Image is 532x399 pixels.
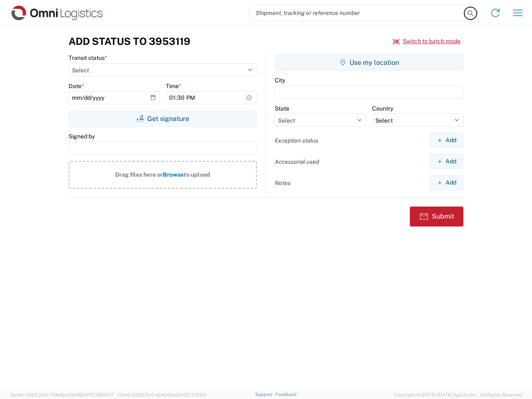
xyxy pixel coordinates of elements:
[175,392,207,397] span: [DATE] 17:21:12
[393,34,461,48] button: Switch to batch mode
[275,179,291,187] label: Notes
[69,110,257,127] button: Get signature
[430,154,463,169] button: Add
[69,82,84,90] label: Date
[69,35,190,47] h3: Add Status to 3953119
[372,105,393,112] label: Country
[275,54,463,71] button: Use my location
[430,133,463,148] button: Add
[166,82,181,90] label: Time
[69,54,107,62] label: Transit status
[249,5,465,21] input: Shipment, tracking or reference number
[410,207,463,227] button: Submit
[10,392,114,397] span: Server: 2025.20.0-734e5bc92d9
[118,392,207,397] span: Client: 2025.20.0-e640dba
[276,392,297,397] a: Feedback
[275,76,285,84] label: City
[163,171,184,178] span: Browse
[69,133,95,140] label: Signed by
[275,158,319,165] label: Accessorial used
[275,137,318,144] label: Exception status
[394,391,522,399] span: Copyright © [DATE]-[DATE] Agistix Inc., All Rights Reserved
[115,171,163,178] span: Drag files here or
[255,392,276,397] a: Support
[430,175,463,190] button: Add
[275,105,289,112] label: State
[184,171,210,178] span: to upload
[80,392,114,397] span: [DATE] 09:51:07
